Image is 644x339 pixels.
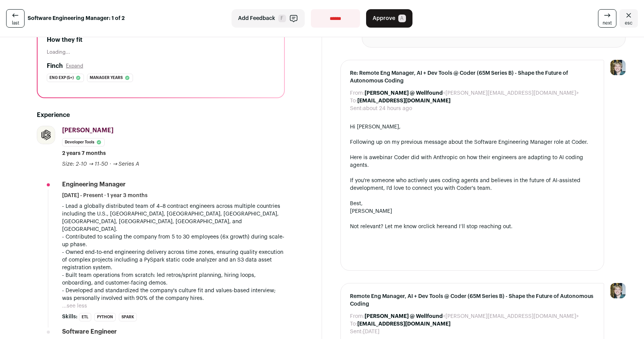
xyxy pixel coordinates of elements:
[365,313,579,320] dd: <[PERSON_NAME][EMAIL_ADDRESS][DOMAIN_NAME]>
[62,327,117,336] div: Software Engineer
[62,248,285,272] p: - Owned end-to-end engineering delivery across time zones, ensuring quality execution of complex ...
[350,293,595,308] span: Remote Eng Manager, AI + Dev Tools @ Coder (65M Series B) - Shape the Future of Autonomous Coding
[398,15,406,22] span: A
[79,313,91,321] li: ETL
[350,177,595,192] div: If you're someone who actively uses coding agents and believes in the future of AI-assisted devel...
[610,60,626,75] img: 6494470-medium_jpg
[598,9,616,28] a: next
[62,138,105,146] li: Developer Tools
[365,91,443,96] b: [PERSON_NAME] @ Wellfound
[350,69,595,85] span: Re: Remote Eng Manager, AI + Dev Tools @ Coder (65M Series B) - Shape the Future of Autonomous Co...
[62,150,106,157] span: 2 years 7 months
[66,63,83,69] button: Expand
[350,207,595,215] div: [PERSON_NAME]
[62,127,113,133] span: [PERSON_NAME]
[37,110,285,120] h2: Experience
[350,123,595,131] div: Hi [PERSON_NAME],
[365,314,443,319] b: [PERSON_NAME] @ Wellfound
[350,97,357,105] dt: To:
[357,98,450,104] b: [EMAIL_ADDRESS][DOMAIN_NAME]
[62,302,87,310] button: ...see less
[47,35,275,44] h2: How they fit
[350,200,595,207] div: Best,
[62,313,77,321] span: Skills:
[232,9,305,28] button: Add Feedback F
[62,192,148,199] span: [DATE] - Present · 1 year 3 months
[49,74,74,82] span: Eng exp (5+)
[90,74,123,82] span: Manager years
[366,9,412,28] button: Approve A
[365,89,579,97] dd: <[PERSON_NAME][EMAIL_ADDRESS][DOMAIN_NAME]>
[62,233,285,248] p: - Contributed to scaling the company from 5 to 30 employees (6x growth) during scale-up phase.
[603,20,612,26] span: next
[367,163,369,168] span: .
[94,313,116,321] li: Python
[6,9,25,28] a: last
[278,15,286,22] span: F
[113,161,140,167] span: → Series A
[423,224,448,229] a: click here
[62,161,108,167] span: Size: 2-10 → 11-50
[373,15,395,22] span: Approve
[12,20,19,26] span: last
[350,138,595,146] div: Following up on my previous message about the Software Engineering Manager role at Coder.
[350,223,595,230] div: Not relevant? Let me know or and I’ll stop reaching out.
[47,49,275,55] div: Loading...
[350,105,363,112] dt: Sent:
[350,155,583,168] a: webinar Coder did with Anthropic on how their engineers are adapting to AI coding agents
[350,89,365,97] dt: From:
[238,15,275,22] span: Add Feedback
[619,9,638,28] a: Close
[610,283,626,298] img: 6494470-medium_jpg
[357,321,450,327] b: [EMAIL_ADDRESS][DOMAIN_NAME]
[625,20,632,26] span: esc
[350,320,357,328] dt: To:
[350,155,372,160] span: Here is a
[363,328,379,336] dd: [DATE]
[363,105,412,112] dd: about 24 hours ago
[47,61,63,71] h2: Finch
[28,15,125,22] strong: Software Engineering Manager: 1 of 2
[119,313,137,321] li: Spark
[62,202,285,233] p: - Lead a globally distributed team of 4–8 contract engineers across multiple countries including ...
[350,328,363,336] dt: Sent:
[62,287,285,302] p: - Developed and standardized the company's culture fit and values-based interview; was personally...
[62,180,126,189] div: Engineering Manager
[37,126,55,144] img: 099b56bd251260333eb75e4a636525202f6f09033fc0d988cb944cf609bd6f7d.jpg
[110,160,111,168] span: ·
[350,313,365,320] dt: From:
[62,272,285,287] p: - Built team operations from scratch: led retros/sprint planning, hiring loops, onboarding, and c...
